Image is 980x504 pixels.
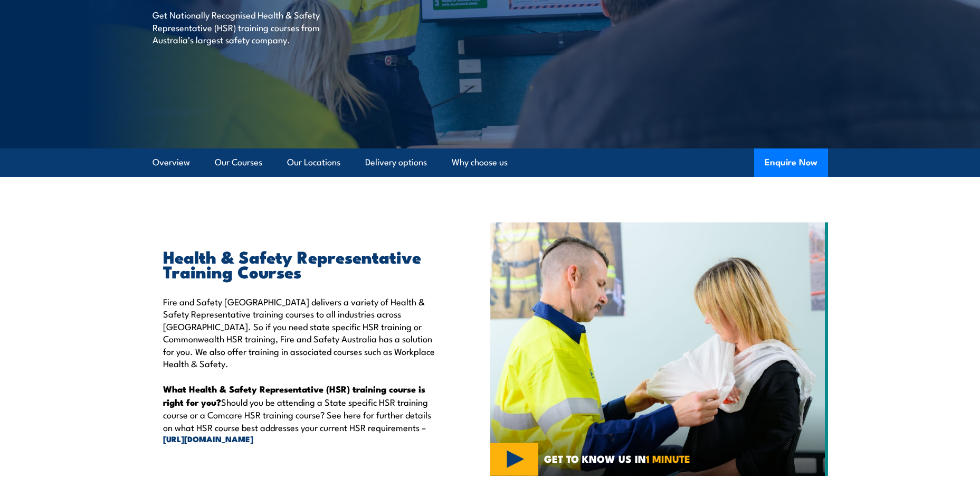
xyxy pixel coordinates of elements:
[754,148,828,177] button: Enquire Now
[365,148,427,176] a: Delivery options
[163,249,442,278] h2: Health & Safety Representative Training Courses
[163,433,442,445] a: [URL][DOMAIN_NAME]
[544,454,690,463] span: GET TO KNOW US IN
[452,148,508,176] a: Why choose us
[163,295,442,369] p: Fire and Safety [GEOGRAPHIC_DATA] delivers a variety of Health & Safety Representative training c...
[163,382,442,445] p: Should you be attending a State specific HSR training course or a Comcare HSR training course? Se...
[163,382,425,408] strong: What Health & Safety Representative (HSR) training course is right for you?
[153,148,190,176] a: Overview
[287,148,340,176] a: Our Locations
[490,222,828,476] img: Fire & Safety Australia deliver Health and Safety Representatives Training Courses – HSR Training
[646,451,690,466] strong: 1 MINUTE
[215,148,262,176] a: Our Courses
[153,8,345,45] p: Get Nationally Recognised Health & Safety Representative (HSR) training courses from Australia’s ...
